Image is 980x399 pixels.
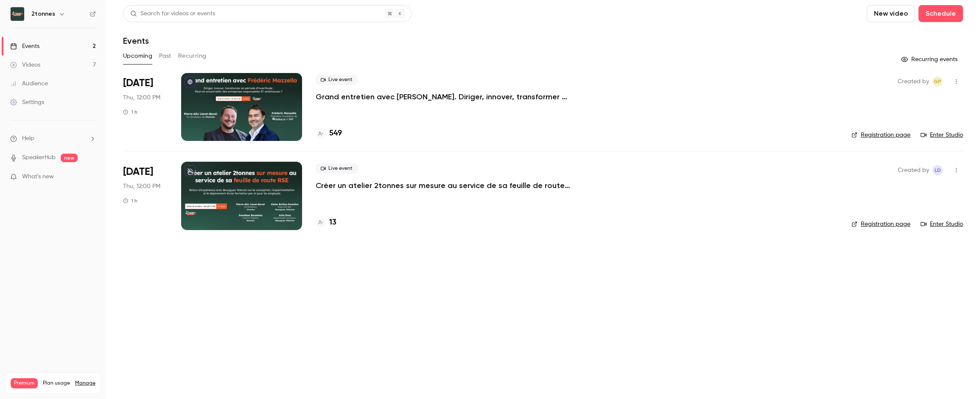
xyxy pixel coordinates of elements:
[31,10,55,18] h6: 2tonnes
[123,73,168,141] div: Oct 16 Thu, 12:00 PM (Europe/Paris)
[61,154,78,162] span: new
[316,163,358,174] span: Live event
[329,128,342,139] h4: 549
[130,9,215,18] div: Search for videos or events
[897,53,963,66] button: Recurring events
[11,7,24,21] img: 2tonnes
[123,49,152,63] button: Upcoming
[316,75,358,85] span: Live event
[123,197,137,204] div: 1 h
[316,92,570,102] a: Grand entretien avec [PERSON_NAME]. Diriger, innover, transformer en période d’incertitude : peut...
[851,131,910,139] a: Registration page
[10,79,48,88] div: Audience
[75,380,95,387] a: Manage
[10,61,40,69] div: Videos
[329,217,336,228] h4: 13
[22,153,56,162] a: SpeakerHub
[10,98,44,107] div: Settings
[316,180,570,191] a: Créer un atelier 2tonnes sur mesure au service de sa feuille de route RSE
[123,182,160,191] span: Thu, 12:00 PM
[935,165,941,175] span: Ld
[123,93,160,102] span: Thu, 12:00 PM
[921,131,963,139] a: Enter Studio
[921,220,963,228] a: Enter Studio
[316,128,342,139] a: 549
[123,162,168,230] div: Oct 23 Thu, 12:00 PM (Europe/Paris)
[10,42,39,51] div: Events
[178,49,207,63] button: Recurring
[316,217,336,228] a: 13
[86,173,96,181] iframe: Noticeable Trigger
[932,76,943,87] span: Gabrielle Piot
[11,378,38,388] span: Premium
[851,220,910,228] a: Registration page
[123,165,153,179] span: [DATE]
[898,76,929,87] span: Created by
[918,5,963,22] button: Schedule
[898,165,929,175] span: Created by
[43,380,70,387] span: Plan usage
[123,36,149,46] h1: Events
[123,109,137,115] div: 1 h
[867,5,915,22] button: New video
[159,49,171,63] button: Past
[22,172,54,181] span: What's new
[123,76,153,90] span: [DATE]
[932,165,943,175] span: Louis de Jabrun
[934,76,941,87] span: GP
[10,134,96,143] li: help-dropdown-opener
[22,134,34,143] span: Help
